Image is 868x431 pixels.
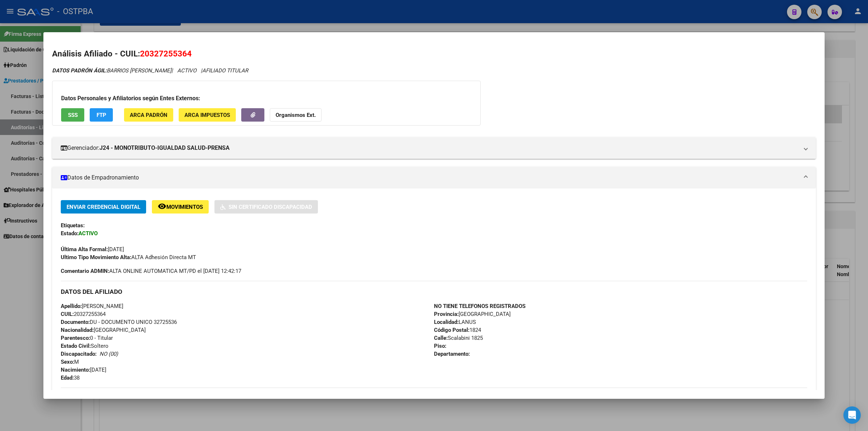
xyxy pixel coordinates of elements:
strong: Calle: [434,335,448,341]
span: 1824 [434,327,481,333]
strong: Organismos Ext. [276,112,316,118]
button: FTP [90,108,113,122]
strong: Nacionalidad: [61,327,94,333]
span: ALTA Adhesión Directa MT [61,254,196,261]
button: ARCA Impuestos [179,108,236,122]
h3: Datos Personales y Afiliatorios según Entes Externos: [61,94,472,103]
strong: DATOS PADRÓN ÁGIL: [52,67,107,74]
strong: Apellido: [61,303,82,309]
mat-expansion-panel-header: Gerenciador:J24 - MONOTRIBUTO-IGUALDAD SALUD-PRENSA [52,137,816,159]
strong: Estado: [61,230,78,237]
i: NO (00) [99,351,118,357]
span: SSS [68,112,78,118]
strong: Ultimo Tipo Movimiento Alta: [61,254,131,261]
button: Enviar Credencial Digital [61,200,146,214]
strong: Parentesco: [61,335,90,341]
span: [DATE] [61,367,106,373]
button: Movimientos [152,200,209,214]
span: [GEOGRAPHIC_DATA] [61,327,146,333]
span: 38 [61,375,80,381]
strong: NO TIENE TELEFONOS REGISTRADOS [434,303,526,309]
span: FTP [97,112,106,118]
span: [PERSON_NAME] [61,303,123,309]
strong: Piso: [434,343,446,349]
mat-panel-title: Gerenciador: [61,144,799,152]
strong: Última Alta Formal: [61,246,108,253]
span: ALTA ONLINE AUTOMATICA MT/PD el [DATE] 12:42:17 [61,267,241,275]
span: AFILIADO TITULAR [202,67,248,74]
span: Sin Certificado Discapacidad [229,204,312,210]
span: Scalabini 1825 [434,335,483,341]
span: 20327255364 [61,311,106,317]
strong: CUIL: [61,311,74,317]
strong: Edad: [61,375,74,381]
mat-expansion-panel-header: Datos de Empadronamiento [52,167,816,189]
button: ARCA Padrón [124,108,173,122]
button: SSS [61,108,84,122]
strong: Nacimiento: [61,367,90,373]
h3: DATOS DEL AFILIADO [61,288,807,296]
span: BARRIOS [PERSON_NAME] [52,67,171,74]
strong: Documento: [61,319,90,325]
strong: Departamento: [434,351,470,357]
span: [DATE] [61,246,124,253]
span: ARCA Impuestos [184,112,230,118]
strong: Estado Civil: [61,343,91,349]
strong: Comentario ADMIN: [61,268,109,274]
strong: Provincia: [434,311,459,317]
mat-panel-title: Datos de Empadronamiento [61,173,799,182]
span: 0 - Titular [61,335,113,341]
span: 20327255364 [140,49,192,58]
span: [GEOGRAPHIC_DATA] [434,311,511,317]
span: Enviar Credencial Digital [67,204,140,210]
button: Sin Certificado Discapacidad [214,200,318,214]
span: DU - DOCUMENTO UNICO 32725536 [61,319,177,325]
span: ARCA Padrón [130,112,167,118]
strong: Localidad: [434,319,459,325]
span: Movimientos [166,204,203,210]
div: Open Intercom Messenger [843,406,861,424]
strong: Etiquetas: [61,222,85,229]
strong: ACTIVO [78,230,98,237]
h2: Análisis Afiliado - CUIL: [52,48,816,60]
strong: Discapacitado: [61,351,97,357]
strong: Sexo: [61,359,74,365]
span: Soltero [61,343,109,349]
span: LANUS [434,319,476,325]
i: | ACTIVO | [52,67,248,74]
strong: J24 - MONOTRIBUTO-IGUALDAD SALUD-PRENSA [99,144,230,152]
button: Organismos Ext. [270,108,322,122]
mat-icon: remove_red_eye [158,202,166,211]
span: M [61,359,79,365]
strong: Código Postal: [434,327,469,333]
